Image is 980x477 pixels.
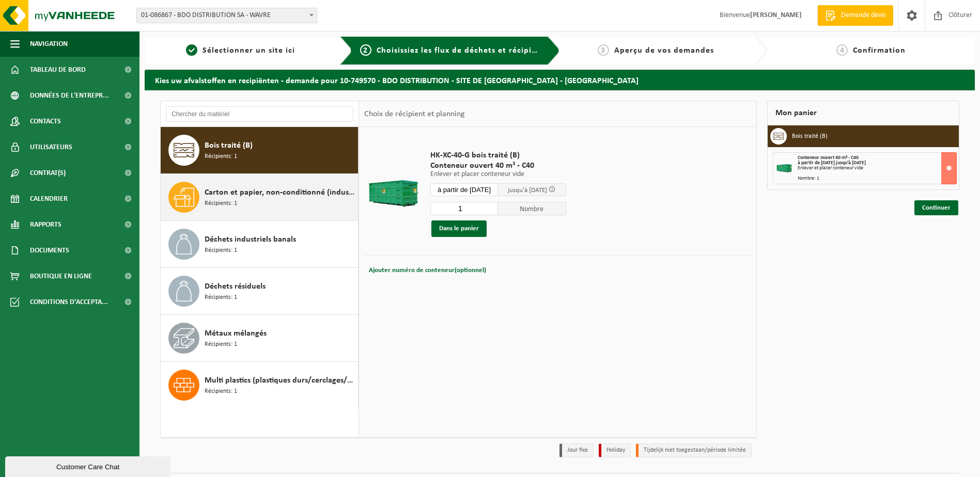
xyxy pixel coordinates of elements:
[798,166,956,171] div: Enlever et placer conteneur vide
[150,44,332,57] a: 1Sélectionner un site ici
[430,150,566,161] span: HK-XC-40-G bois traité (B)
[203,46,295,55] span: Sélectionner un site ici
[369,267,486,274] span: Ajouter numéro de conteneur(optionnel)
[205,199,237,209] span: Récipients: 1
[161,362,359,408] button: Multi plastics (plastiques durs/cerclages/EPS/film naturel/film mélange/PMC) Récipients: 1
[853,46,906,55] span: Confirmation
[30,237,69,263] span: Documents
[137,8,317,23] span: 01-086867 - BDO DISTRIBUTION SA - WAVRE
[508,187,547,194] span: jusqu'à [DATE]
[817,5,893,26] a: Demande devis
[205,280,266,293] span: Déchets résiduels
[636,443,752,457] li: Tijdelijk niet toegestaan/période limitée
[360,44,371,56] span: 2
[559,443,594,457] li: Jour fixe
[30,108,61,134] span: Contacts
[430,183,499,196] input: Sélectionnez date
[498,202,566,215] span: Nombre
[838,10,888,21] span: Demande devis
[614,46,714,55] span: Aperçu de vos demandes
[161,221,359,268] button: Déchets industriels banals Récipients: 1
[205,340,237,349] span: Récipients: 1
[368,263,487,278] button: Ajouter numéro de conteneur(optionnel)
[30,31,68,57] span: Navigation
[30,186,68,212] span: Calendrier
[430,161,566,171] span: Conteneur ouvert 40 m³ - C40
[205,152,237,162] span: Récipients: 1
[205,139,253,152] span: Bois traité (B)
[205,293,237,303] span: Récipients: 1
[798,155,859,161] span: Conteneur ouvert 40 m³ - C40
[798,176,956,181] div: Nombre: 1
[30,160,66,186] span: Contrat(s)
[161,174,359,221] button: Carton et papier, non-conditionné (industriel) Récipients: 1
[377,46,549,55] span: Choisissiez les flux de déchets et récipients
[430,171,566,178] p: Enlever et placer conteneur vide
[431,220,487,237] button: Dans le panier
[136,8,317,23] span: 01-086867 - BDO DISTRIBUTION SA - WAVRE
[599,443,631,457] li: Holiday
[166,106,353,122] input: Chercher du matériel
[836,44,848,56] span: 4
[205,387,237,396] span: Récipients: 1
[914,200,958,215] a: Continuer
[205,233,296,246] span: Déchets industriels banals
[30,263,92,289] span: Boutique en ligne
[30,83,109,108] span: Données de l'entrepr...
[186,44,197,56] span: 1
[598,44,609,56] span: 3
[205,327,267,340] span: Métaux mélangés
[30,134,72,160] span: Utilisateurs
[798,160,866,166] strong: à partir de [DATE] jusqu'à [DATE]
[205,186,355,199] span: Carton et papier, non-conditionné (industriel)
[30,212,61,237] span: Rapports
[767,101,959,125] div: Mon panier
[205,246,237,256] span: Récipients: 1
[145,70,975,90] h2: Kies uw afvalstoffen en recipiënten - demande pour 10-749570 - BDO DISTRIBUTION - SITE DE [GEOGRA...
[161,268,359,315] button: Déchets résiduels Récipients: 1
[30,57,86,83] span: Tableau de bord
[30,289,108,315] span: Conditions d'accepta...
[161,315,359,362] button: Métaux mélangés Récipients: 1
[359,101,470,127] div: Choix de récipient et planning
[750,11,802,19] strong: [PERSON_NAME]
[205,374,355,387] span: Multi plastics (plastiques durs/cerclages/EPS/film naturel/film mélange/PMC)
[792,128,828,145] h3: Bois traité (B)
[161,127,359,174] button: Bois traité (B) Récipients: 1
[5,454,173,477] iframe: chat widget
